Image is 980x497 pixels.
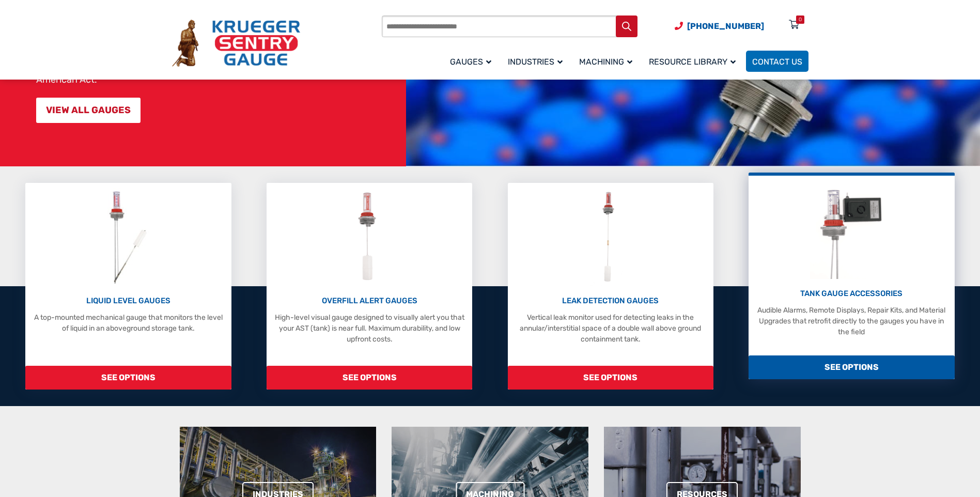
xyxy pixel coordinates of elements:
[508,57,563,67] span: Industries
[36,23,401,85] p: At Krueger Sentry Gauge, for over 75 years we have manufactured over three million liquid-level g...
[649,57,736,67] span: Resource Library
[513,312,708,345] p: Vertical leak monitor used for detecting leaks in the annular/interstitial space of a double wall...
[30,312,226,334] p: A top-mounted mechanical gauge that monitors the level of liquid in an aboveground storage tank.
[25,183,231,390] a: Liquid Level Gauges LIQUID LEVEL GAUGES A top-mounted mechanical gauge that monitors the level of...
[101,188,155,286] img: Liquid Level Gauges
[502,49,573,73] a: Industries
[799,15,802,24] div: 0
[579,57,632,67] span: Machining
[754,305,949,337] p: Audible Alarms, Remote Displays, Repair Kits, and Material Upgrades that retrofit directly to the...
[675,20,764,33] a: Phone Number (920) 434-8860
[508,183,713,390] a: Leak Detection Gauges LEAK DETECTION GAUGES Vertical leak monitor used for detecting leaks in the...
[749,173,954,379] a: Tank Gauge Accessories TANK GAUGE ACCESSORIES Audible Alarms, Remote Displays, Repair Kits, and M...
[172,20,300,67] img: Krueger Sentry Gauge
[450,57,491,67] span: Gauges
[267,183,472,390] a: Overfill Alert Gauges OVERFILL ALERT GAUGES High-level visual gauge designed to visually alert yo...
[643,49,746,73] a: Resource Library
[272,312,467,345] p: High-level visual gauge designed to visually alert you that your AST (tank) is near full. Maximum...
[267,366,472,390] span: SEE OPTIONS
[590,188,631,286] img: Leak Detection Gauges
[508,366,713,390] span: SEE OPTIONS
[746,51,808,72] a: Contact Us
[749,355,954,379] span: SEE OPTIONS
[513,295,708,307] p: LEAK DETECTION GAUGES
[754,288,949,300] p: TANK GAUGE ACCESSORIES
[347,188,393,286] img: Overfill Alert Gauges
[36,98,141,123] a: VIEW ALL GAUGES
[25,366,231,390] span: SEE OPTIONS
[810,181,893,279] img: Tank Gauge Accessories
[573,49,643,73] a: Machining
[30,295,226,307] p: LIQUID LEVEL GAUGES
[444,49,502,73] a: Gauges
[687,21,764,31] span: [PHONE_NUMBER]
[272,295,467,307] p: OVERFILL ALERT GAUGES
[752,57,802,67] span: Contact Us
